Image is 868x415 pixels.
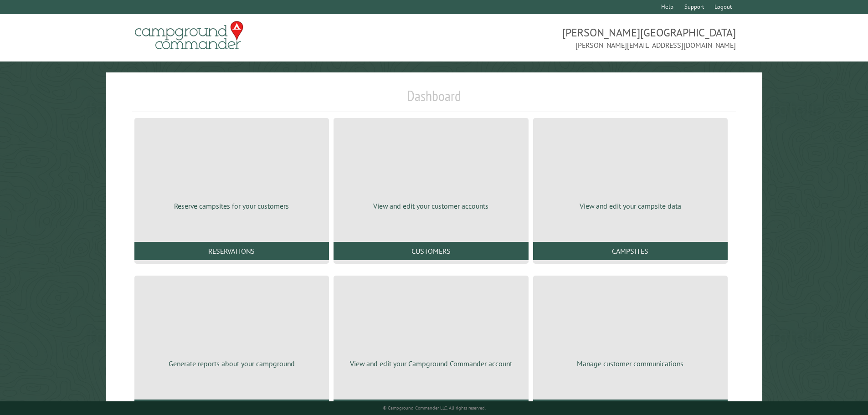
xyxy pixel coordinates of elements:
[132,18,246,53] img: Campground Commander
[145,359,318,369] p: Generate reports about your campground
[134,242,329,260] a: Reservations
[544,359,717,369] p: Manage customer communications
[344,125,517,211] a: View and edit your customer accounts
[334,242,528,260] a: Customers
[533,242,728,260] a: Campsites
[544,283,717,369] a: Manage customer communications
[344,201,517,211] p: View and edit your customer accounts
[145,283,318,369] a: Generate reports about your campground
[544,125,717,211] a: View and edit your campsite data
[344,359,517,369] p: View and edit your Campground Commander account
[132,87,736,112] h1: Dashboard
[145,201,318,211] p: Reserve campsites for your customers
[434,25,736,51] span: [PERSON_NAME][GEOGRAPHIC_DATA] [PERSON_NAME][EMAIL_ADDRESS][DOMAIN_NAME]
[145,125,318,211] a: Reserve campsites for your customers
[344,283,517,369] a: View and edit your Campground Commander account
[383,405,486,411] small: © Campground Commander LLC. All rights reserved.
[544,201,717,211] p: View and edit your campsite data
